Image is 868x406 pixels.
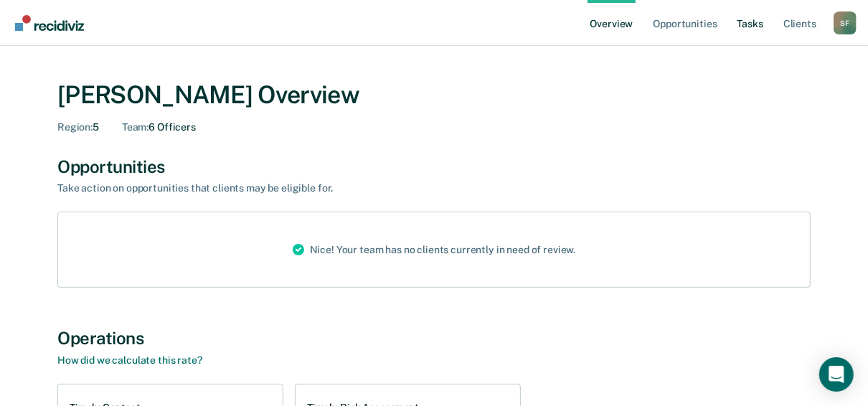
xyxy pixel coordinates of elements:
div: Opportunities [57,156,811,177]
div: 5 [57,121,99,133]
div: 6 Officers [122,121,196,133]
div: Take action on opportunities that clients may be eligible for. [57,182,560,194]
div: Nice! Your team has no clients currently in need of review. [281,212,588,287]
img: Recidiviz [15,15,84,31]
button: Profile dropdown button [834,11,857,34]
a: How did we calculate this rate? [57,354,202,366]
span: Team : [122,121,148,133]
div: [PERSON_NAME] Overview [57,80,811,110]
div: Open Intercom Messenger [819,357,854,392]
div: S F [834,11,857,34]
div: Operations [57,328,811,349]
span: Region : [57,121,93,133]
